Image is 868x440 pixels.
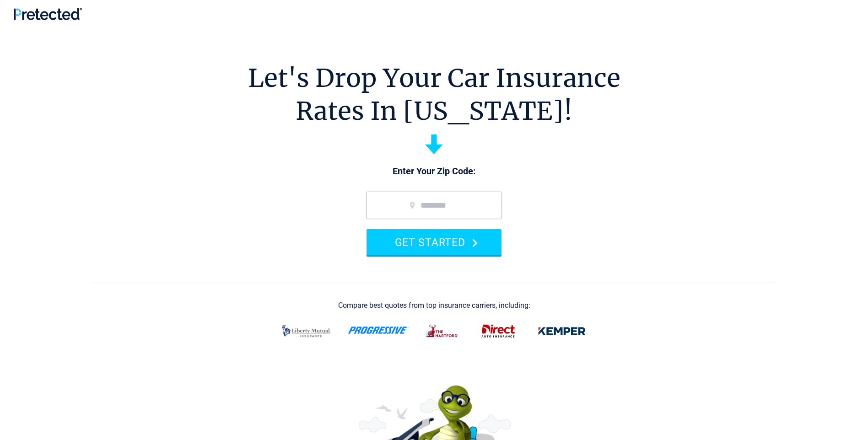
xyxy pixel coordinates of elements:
h1: Let's Drop Your Car Insurance Rates In [US_STATE]! [248,62,620,128]
img: Pretected Logo [14,8,82,20]
img: thehartford [420,319,465,343]
div: Compare best quotes from top insurance carriers, including: [338,301,530,310]
button: GET STARTED [367,229,501,255]
img: liberty [276,319,337,343]
img: kemper [532,319,592,343]
img: progressive [348,327,409,334]
input: zip code [367,192,501,219]
img: direct [476,319,521,343]
p: Enter Your Zip Code: [357,165,511,178]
